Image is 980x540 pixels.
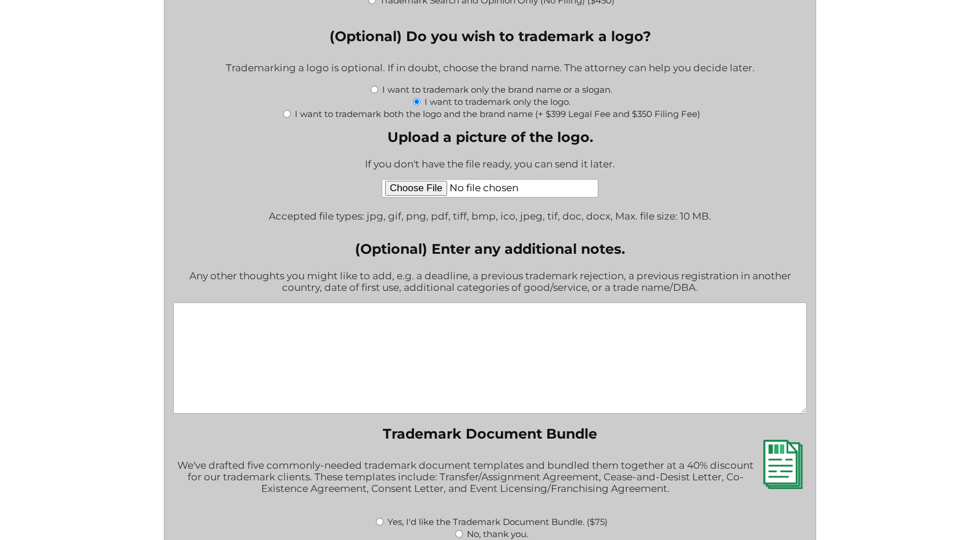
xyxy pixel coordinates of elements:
[295,108,700,119] label: I want to trademark both the logo and the brand name (+ $399 Legal Fee and $350 Filing Fee)
[387,516,608,527] label: Yes, I'd like the Trademark Document Bundle. ($75)
[173,54,807,83] div: Trademarking a logo is optional. If in doubt, choose the brand name. The attorney can help you de...
[269,151,711,179] div: If you don't have the file ready, you can send it later.
[425,96,571,107] label: I want to trademark only the logo.
[330,28,651,45] legend: (Optional) Do you wish to trademark a logo?
[467,528,528,539] label: No, thank you.
[758,440,807,489] img: Trademark Document Bundle
[173,452,807,515] div: We've drafted five commonly-needed trademark document templates and bundled them together at a 40...
[269,129,711,145] label: Upload a picture of the logo.
[269,203,711,231] span: Accepted file types: jpg, gif, png, pdf, tiff, bmp, ico, jpeg, tif, doc, docx, Max. file size: 10...
[173,240,807,257] label: (Optional) Enter any additional notes.
[382,84,612,95] label: I want to trademark only the brand name or a slogan.
[173,262,807,302] div: Any other thoughts you might like to add, e.g. a deadline, a previous trademark rejection, a prev...
[383,425,597,442] legend: Trademark Document Bundle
